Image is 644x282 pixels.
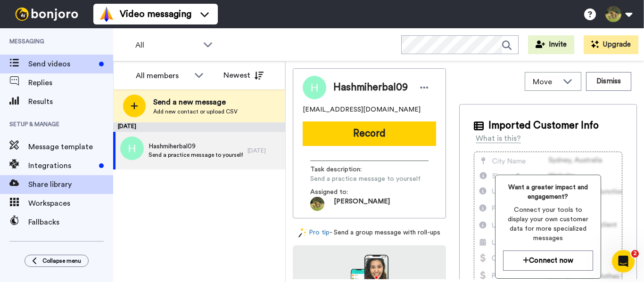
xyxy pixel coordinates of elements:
[303,121,436,146] button: Record
[503,205,593,243] span: Connect your tools to display your own customer data for more specialized messages
[11,8,82,21] img: bj-logo-header-white.svg
[28,217,113,228] span: Fallbacks
[28,179,113,190] span: Share library
[488,119,599,133] span: Imported Customer Info
[135,40,198,51] span: All
[528,35,574,54] button: Invite
[25,255,89,267] button: Collapse menu
[533,76,558,88] span: Move
[310,174,421,184] span: Send a practice message to yourself
[298,228,307,238] img: magic-wand.svg
[28,160,95,171] span: Integrations
[584,35,638,54] button: Upgrade
[248,147,281,154] div: [DATE]
[153,108,238,115] span: Add new contact or upload CSV
[631,250,639,258] span: 2
[28,58,95,70] span: Send videos
[28,96,113,107] span: Results
[120,8,191,21] span: Video messaging
[310,197,324,211] img: ACg8ocJvcS6TeR2oDb-cqKm0CAGbpErLhA4kWwLBiJrU7FX7GqE=s96-c
[28,198,113,209] span: Workspaces
[99,7,114,22] img: vm-color.svg
[149,142,243,151] span: Hashmiherbal09
[28,141,113,153] span: Message template
[612,250,635,273] iframe: Intercom live chat
[334,197,390,211] span: [PERSON_NAME]
[298,228,330,238] a: Pro tip
[149,151,243,159] span: Send a practice message to yourself
[303,105,421,114] span: [EMAIL_ADDRESS][DOMAIN_NAME]
[333,81,408,95] span: Hashmiherbal09
[310,187,376,197] span: Assigned to:
[503,183,593,201] span: Want a greater impact and engagement?
[503,250,593,271] button: Connect now
[216,66,271,85] button: Newest
[293,228,446,238] div: - Send a group message with roll-ups
[136,70,190,81] div: All members
[28,77,113,89] span: Replies
[476,133,521,144] div: What is this?
[120,137,144,160] img: h.png
[303,76,326,99] img: Image of Hashmiherbal09
[113,122,285,132] div: [DATE]
[153,97,238,108] span: Send a new message
[310,165,376,174] span: Task description :
[586,72,631,91] button: Dismiss
[42,257,81,265] span: Collapse menu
